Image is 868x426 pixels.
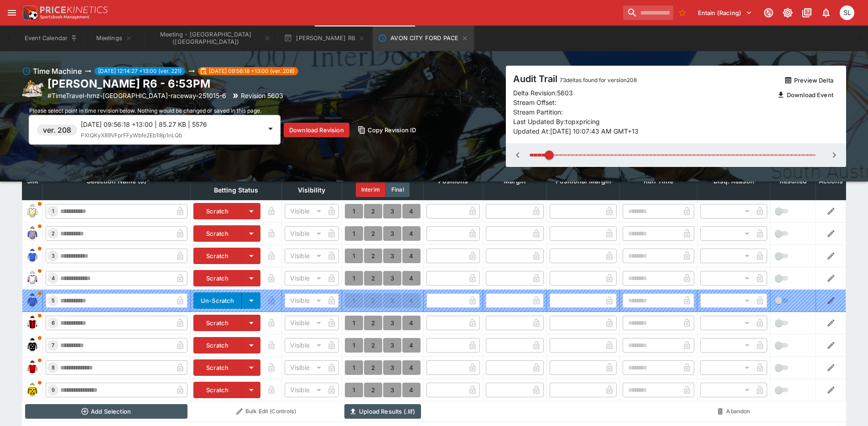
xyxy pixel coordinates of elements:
[50,230,57,237] span: 2
[383,226,401,241] button: 3
[700,404,768,419] button: Abandon
[285,383,324,397] div: Visible
[675,5,690,20] button: No Bookmarks
[345,360,363,375] button: 1
[4,5,20,21] button: open drawer
[383,383,401,397] button: 3
[345,338,363,353] button: 1
[285,204,324,218] div: Visible
[345,226,363,241] button: 1
[383,360,401,375] button: 3
[383,316,401,330] button: 3
[278,26,371,51] button: [PERSON_NAME] R6
[25,293,40,308] img: runner 5
[402,249,421,263] button: 4
[383,338,401,353] button: 3
[25,316,40,330] img: runner 6
[402,316,421,330] button: 4
[285,316,324,330] div: Visible
[193,270,242,286] button: Scratch
[193,203,242,219] button: Scratch
[25,226,40,241] img: runner 2
[50,387,57,393] span: 9
[560,77,637,83] span: 73 deltas found for version 208
[193,292,242,309] button: Un-Scratch
[364,226,382,241] button: 2
[345,271,363,286] button: 1
[25,204,40,218] img: runner 1
[364,316,382,330] button: 2
[285,249,324,263] div: Visible
[383,271,401,286] button: 3
[513,73,772,85] h4: Audit Trail
[818,5,834,21] button: Notifications
[85,26,143,51] button: Meetings
[364,383,382,397] button: 2
[623,5,673,20] input: search
[193,337,242,353] button: Scratch
[25,271,40,286] img: runner 4
[285,226,324,241] div: Visible
[20,4,38,22] img: PriceKinetics Logo
[285,271,324,286] div: Visible
[193,248,242,264] button: Scratch
[25,338,40,353] img: runner 7
[285,293,324,308] div: Visible
[81,119,261,129] p: [DATE] 09:56:18 +13:00 | 85.27 KB | 5576
[402,360,421,375] button: 4
[50,364,57,371] span: 8
[33,66,82,77] h6: Time Machine
[40,15,89,19] img: Sportsbook Management
[288,185,335,196] span: Visibility
[94,67,185,75] span: [DATE] 12:14:27 +13:00 (ver. 221)
[29,107,261,114] span: Please select point in time revision below. Nothing would be changed or saved in this page.
[353,123,422,137] button: Copy Revision ID
[193,225,242,242] button: Scratch
[402,204,421,218] button: 4
[402,338,421,353] button: 4
[402,226,421,241] button: 4
[402,271,421,286] button: 4
[344,404,421,419] button: Upload Results (.lif)
[25,249,40,263] img: runner 3
[373,26,474,51] button: AVON CITY FORD PACE
[50,320,57,326] span: 6
[364,338,382,353] button: 2
[364,360,382,375] button: 2
[25,404,188,419] button: Add Selection
[241,91,283,100] p: Revision 5603
[383,249,401,263] button: 3
[780,5,796,21] button: Toggle light/dark mode
[345,204,363,218] button: 1
[43,125,71,135] h6: ver. 208
[345,383,363,397] button: 1
[780,73,839,88] button: Preview Delta
[204,185,268,196] span: Betting Status
[760,5,777,21] button: Connected to PK
[50,297,57,304] span: 5
[193,315,242,331] button: Scratch
[40,6,108,13] img: PriceKinetics
[386,182,410,197] button: Final
[47,77,283,91] h2: Copy To Clipboard
[345,249,363,263] button: 1
[25,383,40,397] img: runner 9
[193,404,339,419] button: Bulk Edit (Controls)
[47,91,226,100] p: Copy To Clipboard
[383,204,401,218] button: 3
[193,359,242,376] button: Scratch
[50,342,56,348] span: 7
[81,132,182,139] span: PXtQKyX89VFprFFyWbfe2Eb1l8p1nLQb
[284,123,349,137] button: Download Revision
[345,316,363,330] button: 1
[364,249,382,263] button: 2
[513,98,772,136] p: Stream Offset: Stream Partition: Last Updated By: topxpricing Updated At: [DATE] 10:07:43 AM GMT+13
[692,5,758,20] button: Select Tenant
[364,271,382,286] button: 2
[205,67,298,75] span: [DATE] 09:56:18 +13:00 (ver. 208)
[50,253,57,259] span: 3
[285,338,324,353] div: Visible
[285,360,324,375] div: Visible
[22,78,44,99] img: harness_racing.png
[364,204,382,218] button: 2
